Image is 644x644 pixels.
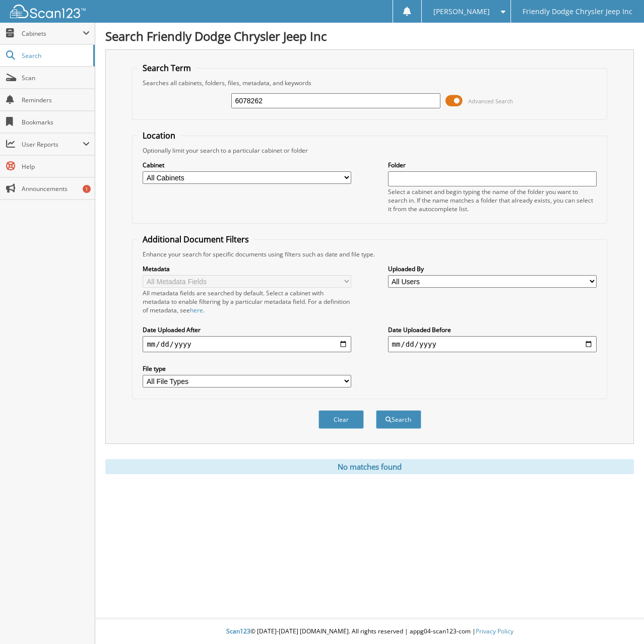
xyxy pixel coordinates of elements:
[388,161,597,169] label: Folder
[190,306,203,314] a: here
[143,326,351,334] label: Date Uploaded After
[95,619,644,644] div: © [DATE]-[DATE] [DOMAIN_NAME]. All rights reserved | appg04-scan123-com |
[105,459,634,474] div: No matches found
[138,234,254,245] legend: Additional Document Filters
[388,187,597,213] div: Select a cabinet and begin typing the name of the folder you want to search in. If the name match...
[468,97,513,105] span: Advanced Search
[22,118,90,126] span: Bookmarks
[143,364,351,373] label: File type
[138,146,601,155] div: Optionally limit your search to a particular cabinet or folder
[22,140,83,149] span: User Reports
[388,265,597,273] label: Uploaded By
[226,627,250,635] span: Scan123
[10,5,86,18] img: scan123-logo-white.svg
[22,29,83,38] span: Cabinets
[83,185,91,193] div: 1
[138,79,601,87] div: Searches all cabinets, folders, files, metadata, and keywords
[143,265,351,273] label: Metadata
[22,74,90,82] span: Scan
[433,9,490,15] span: [PERSON_NAME]
[22,96,90,104] span: Reminders
[105,28,634,44] h1: Search Friendly Dodge Chrysler Jeep Inc
[143,161,351,169] label: Cabinet
[388,336,597,352] input: end
[22,162,90,171] span: Help
[138,62,196,74] legend: Search Term
[138,130,180,141] legend: Location
[476,627,513,635] a: Privacy Policy
[388,326,597,334] label: Date Uploaded Before
[143,289,351,314] div: All metadata fields are searched by default. Select a cabinet with metadata to enable filtering b...
[523,9,632,15] span: Friendly Dodge Chrysler Jeep Inc
[143,336,351,352] input: start
[22,51,88,60] span: Search
[138,250,601,259] div: Enhance your search for specific documents using filters such as date and file type.
[318,410,364,429] button: Clear
[376,410,421,429] button: Search
[22,184,90,193] span: Announcements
